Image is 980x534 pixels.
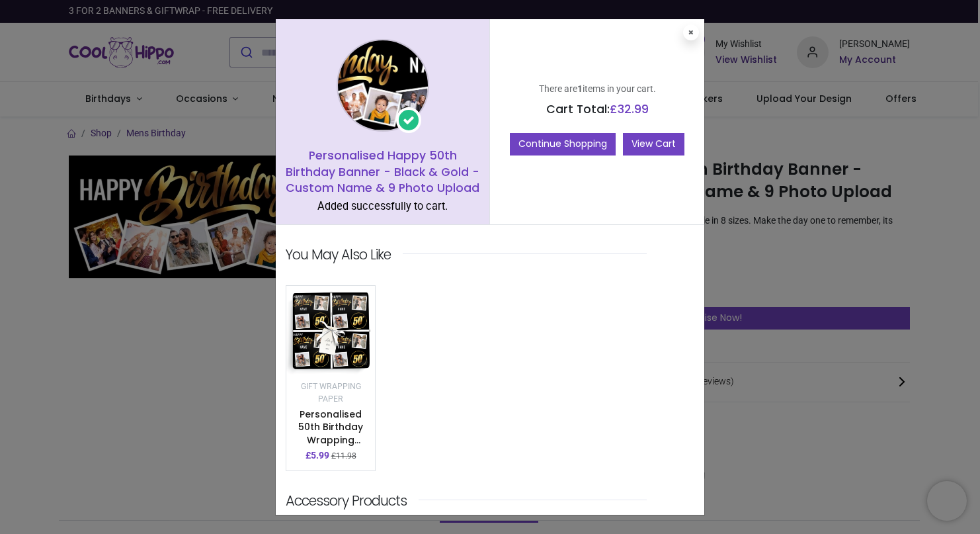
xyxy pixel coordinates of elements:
[577,83,583,94] b: 1
[286,245,391,264] p: You may also like
[311,450,329,461] span: 5.99
[500,83,694,96] p: There are items in your cart.
[286,148,479,197] h5: Personalised Happy 50th Birthday Banner - Black & Gold - Custom Name & 9 Photo Upload
[286,199,479,214] div: Added successfully to cart.
[500,101,694,118] h5: Cart Total:
[331,451,356,462] small: £
[336,451,356,461] span: 11.98
[623,133,684,156] a: View Cart
[306,449,329,463] p: £
[618,101,649,117] span: 32.99
[286,286,375,377] img: image_512
[510,133,616,156] button: Continue Shopping
[610,101,649,117] span: £
[301,380,361,404] a: Gift Wrapping Paper
[337,39,429,132] img: image_1024
[301,382,361,404] small: Gift Wrapping Paper
[286,491,407,510] p: Accessory Products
